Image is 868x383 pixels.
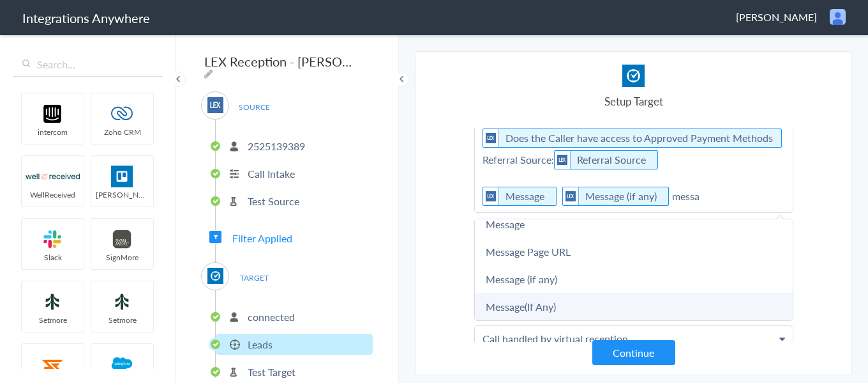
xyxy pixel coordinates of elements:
a: Message Page URL [475,238,793,265]
span: SignMore [91,252,153,263]
img: signmore-logo.png [95,228,149,250]
span: [PERSON_NAME] [736,10,817,24]
span: Setmore [91,315,153,325]
img: slack-logo.svg [26,228,80,250]
p: Test Source [248,194,299,208]
span: Slack [22,252,84,263]
a: Message [505,189,544,203]
img: lex-app-logo.svg [555,151,571,169]
p: connected [248,309,295,324]
input: Search... [13,52,163,77]
p: Leads [248,337,273,352]
h4: Setup Target [474,93,793,109]
a: Message [475,210,793,238]
a: Message(If Any) [475,293,793,320]
p: Call handled by virtual reception [475,326,793,351]
img: trello.png [95,166,149,187]
img: user.png [830,9,846,25]
a: Message (if any) [585,189,657,203]
img: lex-app-logo.svg [483,187,499,205]
img: Clio.jpg [207,268,223,284]
p: Access to Approved Payment Methods: Referral Source: messa [475,107,793,212]
img: lex-app-logo.svg [483,129,499,147]
a: Message (if any) [475,265,793,293]
h1: Integrations Anywhere [22,9,150,27]
img: setmoreNew.jpg [95,291,149,313]
span: Filter Applied [232,231,292,246]
button: Continue [592,340,675,365]
img: zoho-logo.svg [95,103,149,125]
span: intercom [22,127,84,137]
p: 2525139389 [248,139,305,153]
p: Call Intake [248,166,295,181]
img: salesforce-logo.svg [95,354,149,375]
img: lex-app-logo.svg [563,187,579,205]
img: Clio.jpg [622,65,645,87]
span: [PERSON_NAME] [91,189,153,200]
img: setmoreNew.jpg [26,291,80,313]
img: intercom-logo.svg [26,103,80,125]
img: serviceforge-icon.png [26,354,80,375]
li: Does the Caller have access to Approved Payment Methods [483,129,782,148]
span: WellReceived [22,189,84,200]
a: Referral Source [577,152,646,167]
img: lex-app-logo.svg [207,97,223,113]
span: Setmore [22,315,84,325]
span: TARGET [230,269,278,286]
span: SOURCE [230,98,278,116]
img: wr-logo.svg [26,166,80,187]
span: Zoho CRM [91,127,153,137]
p: Test Target [248,364,296,379]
